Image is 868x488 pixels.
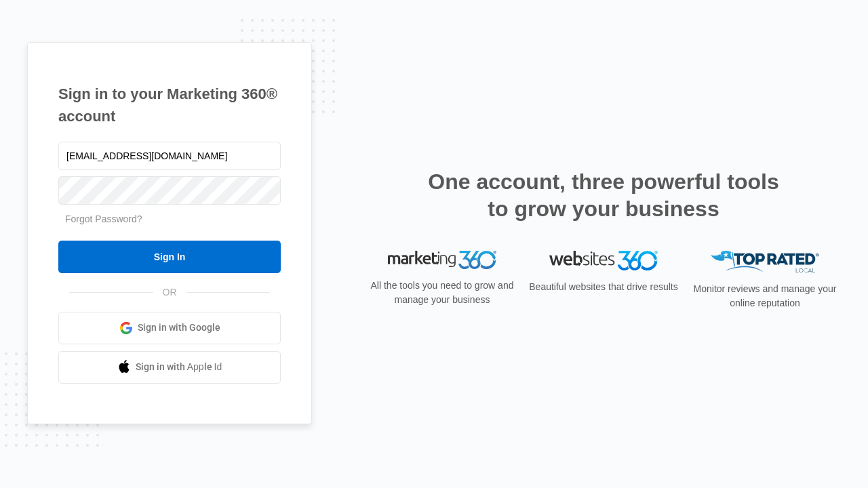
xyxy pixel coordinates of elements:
[58,351,281,384] a: Sign in with Apple Id
[58,83,281,127] h1: Sign in to your Marketing 360® account
[138,321,220,335] span: Sign in with Google
[136,360,222,374] span: Sign in with Apple Id
[388,251,496,270] img: Marketing 360
[65,213,142,224] a: Forgot Password?
[153,285,186,300] span: OR
[366,279,518,307] p: All the tools you need to grow and manage your business
[58,241,281,273] input: Sign In
[58,312,281,344] a: Sign in with Google
[528,280,679,294] p: Beautiful websites that drive results
[424,168,783,222] h2: One account, three powerful tools to grow your business
[58,142,281,170] input: Email
[549,251,658,270] img: Websites 360
[689,282,841,310] p: Monitor reviews and manage your online reputation
[711,251,819,273] img: Top Rated Local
